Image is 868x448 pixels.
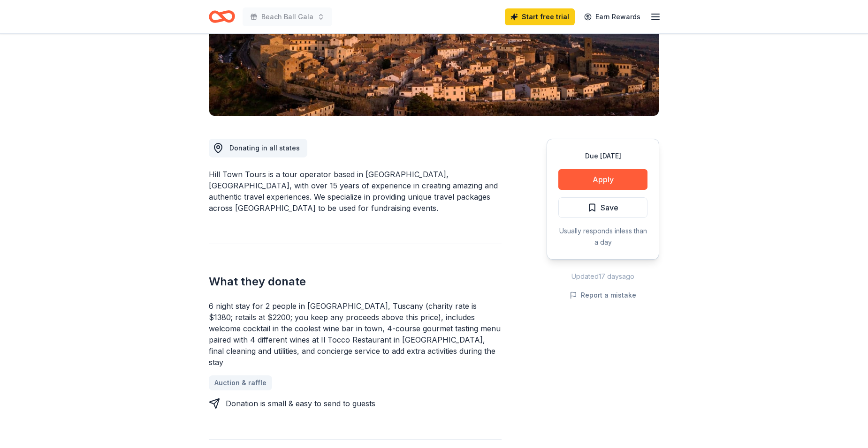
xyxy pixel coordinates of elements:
[243,7,332,26] button: Beach Ball Gala
[570,290,636,301] button: Report a mistake
[226,398,375,409] div: Donation is small & easy to send to guests
[601,202,618,214] span: Save
[558,150,647,162] div: Due [DATE]
[558,169,647,190] button: Apply
[579,8,646,25] a: Earn Rewards
[209,6,235,28] a: Home
[505,8,575,25] a: Start free trial
[547,271,659,282] div: Updated 17 days ago
[209,300,502,368] div: 6 night stay for 2 people in [GEOGRAPHIC_DATA], Tuscany (charity rate is $1380; retails at $2200;...
[209,169,502,214] div: Hill Town Tours is a tour operator based in [GEOGRAPHIC_DATA], [GEOGRAPHIC_DATA], with over 15 ye...
[229,144,300,152] span: Donating in all states
[209,274,502,289] h2: What they donate
[558,197,647,218] button: Save
[209,375,272,390] a: Auction & raffle
[261,11,313,22] span: Beach Ball Gala
[558,225,647,248] div: Usually responds in less than a day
